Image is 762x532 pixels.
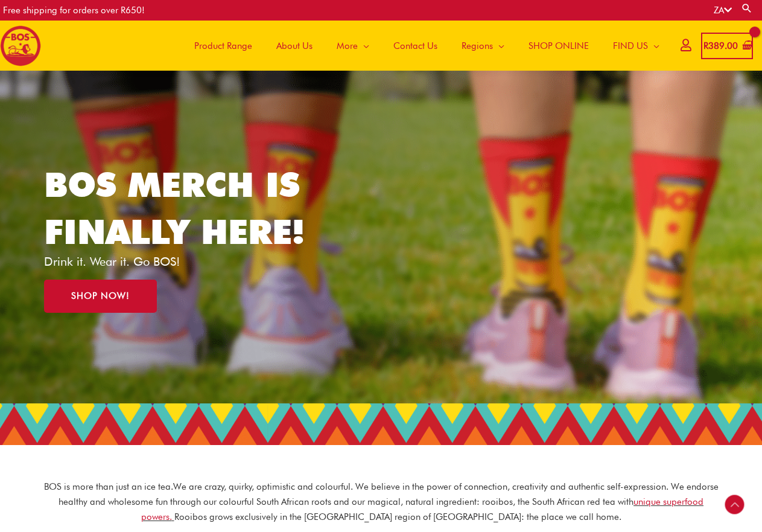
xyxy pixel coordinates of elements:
[44,255,323,268] p: Drink it. Wear it. Go BOS!
[701,33,753,60] a: View Shopping Cart, 1 items
[276,28,313,64] span: About Us
[529,28,589,64] span: SHOP ONLINE
[71,292,130,301] span: SHOP NOW!
[325,21,381,71] a: More
[337,28,358,64] span: More
[381,21,449,71] a: Contact Us
[173,21,672,71] nav: Site Navigation
[44,164,305,252] a: BOS MERCH IS FINALLY HERE!
[449,21,516,71] a: Regions
[44,280,157,313] a: SHOP NOW!
[182,21,264,71] a: Product Range
[43,479,719,524] p: BOS is more than just an ice tea. We are crazy, quirky, optimistic and colourful. We believe in t...
[516,21,601,71] a: SHOP ONLINE
[264,21,325,71] a: About Us
[613,28,648,64] span: FIND US
[393,28,437,64] span: Contact Us
[741,2,753,14] a: Search button
[703,40,738,51] bdi: 389.00
[462,28,493,64] span: Regions
[703,40,708,51] span: R
[194,28,252,64] span: Product Range
[714,5,732,16] a: ZA
[141,496,704,522] a: unique superfood powers.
